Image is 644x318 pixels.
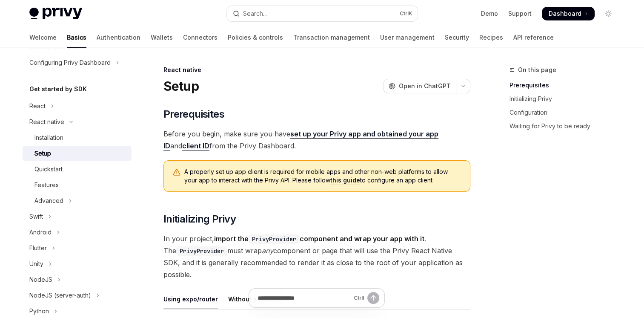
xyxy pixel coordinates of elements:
div: Unity [29,259,43,269]
span: On this page [518,65,556,75]
a: Demo [481,9,498,18]
button: Toggle NodeJS (server-auth) section [23,288,132,303]
div: NodeJS (server-auth) [29,290,91,301]
a: Installation [23,130,132,145]
span: Ctrl K [400,10,412,17]
div: Search... [243,9,267,19]
a: set up your Privy app and obtained your app ID [163,130,438,150]
a: Basics [67,27,86,48]
span: Prerequisites [163,107,224,121]
div: Features [34,180,59,190]
div: Advanced [34,196,63,206]
a: API reference [513,27,554,48]
a: Setup [23,146,132,161]
a: Initializing Privy [509,92,622,106]
a: Transaction management [293,27,370,48]
a: Authentication [97,27,140,48]
button: Toggle React native section [23,114,132,130]
button: Send message [367,292,379,304]
a: Waiting for Privy to be ready [509,119,622,133]
a: Policies & controls [228,27,283,48]
div: React native [163,66,470,74]
h5: Get started by SDK [29,84,87,94]
a: Dashboard [542,7,595,20]
em: any [262,246,273,255]
a: Connectors [183,27,218,48]
div: Android [29,227,52,237]
a: Configuration [509,106,622,119]
a: Security [445,27,469,48]
a: Quickstart [23,162,132,177]
div: NodeJS [29,275,52,285]
a: User management [380,27,435,48]
div: Swift [29,211,43,222]
input: Ask a question... [258,289,350,307]
button: Toggle React section [23,98,132,114]
button: Toggle Android section [23,225,132,240]
a: this guide [330,176,360,184]
div: Installation [34,133,63,143]
a: Features [23,177,132,193]
h1: Setup [163,78,199,94]
a: Prerequisites [509,78,622,92]
button: Toggle Flutter section [23,240,132,256]
div: React native [29,117,64,127]
a: Recipes [479,27,503,48]
button: Open in ChatGPT [383,79,456,93]
button: Toggle Advanced section [23,193,132,208]
button: Toggle NodeJS section [23,272,132,287]
div: Setup [34,148,51,159]
div: React [29,101,46,111]
button: Toggle Unity section [23,256,132,272]
div: Quickstart [34,164,63,174]
a: Wallets [151,27,173,48]
code: PrivyProvider [176,246,227,256]
a: Support [508,9,532,18]
div: Flutter [29,243,47,253]
div: Configuring Privy Dashboard [29,58,111,68]
span: Before you begin, make sure you have and from the Privy Dashboard. [163,128,470,152]
svg: Warning [172,168,181,177]
a: Welcome [29,27,57,48]
button: Toggle Swift section [23,209,132,224]
button: Toggle dark mode [601,7,615,20]
span: Initializing Privy [163,212,236,226]
span: In your project, . The must wrap component or page that will use the Privy React Native SDK, and ... [163,233,470,280]
span: A properly set up app client is required for mobile apps and other non-web platforms to allow you... [184,168,461,185]
span: Open in ChatGPT [399,82,451,90]
button: Open search [227,6,418,21]
img: light logo [29,8,82,20]
div: Python [29,306,49,316]
button: Toggle Configuring Privy Dashboard section [23,55,132,70]
a: client ID [182,142,209,150]
code: PrivyProvider [249,234,300,244]
strong: import the component and wrap your app with it [214,234,424,243]
span: Dashboard [549,9,581,18]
